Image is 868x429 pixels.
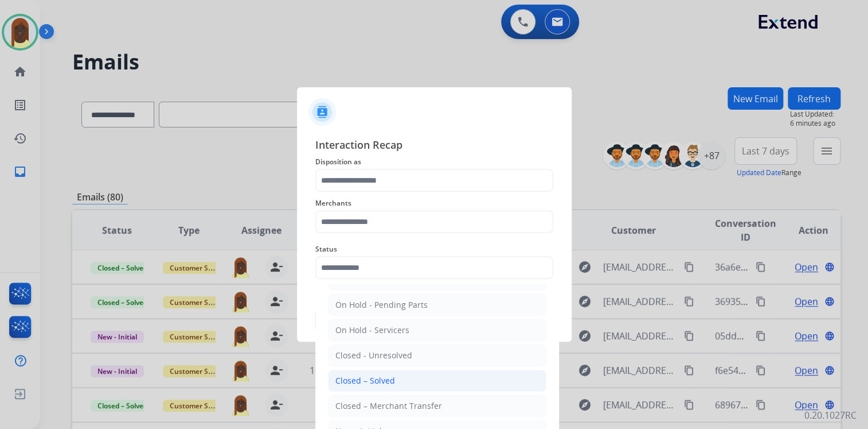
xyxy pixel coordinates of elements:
[335,400,442,412] div: Closed – Merchant Transfer
[308,98,336,126] img: contactIcon
[315,137,553,155] span: Interaction Recap
[315,155,553,169] span: Disposition as
[335,350,412,361] div: Closed - Unresolved
[335,299,428,311] div: On Hold - Pending Parts
[804,408,857,422] p: 0.20.1027RC
[335,375,395,387] div: Closed – Solved
[315,196,553,210] span: Merchants
[315,242,553,256] span: Status
[335,324,409,336] div: On Hold - Servicers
